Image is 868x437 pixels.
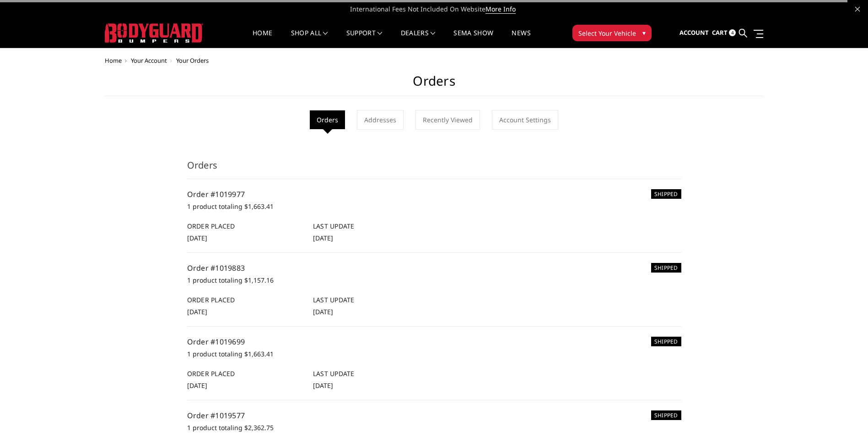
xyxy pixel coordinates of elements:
[187,275,681,286] p: 1 product totaling $1,157.16
[187,158,681,179] h3: Orders
[492,110,558,130] a: Account Settings
[512,30,530,48] a: News
[415,110,480,130] a: Recently Viewed
[310,110,345,129] li: Orders
[346,30,383,48] a: Support
[313,234,333,242] span: [DATE]
[187,381,207,390] span: [DATE]
[578,28,636,38] span: Select Your Vehicle
[651,337,681,346] h6: SHIPPED
[572,25,652,41] button: Select Your Vehicle
[187,337,245,347] a: Order #1019699
[187,295,303,305] h6: Order Placed
[313,369,429,378] h6: Last Update
[176,56,209,65] span: Your Orders
[105,23,203,43] img: BODYGUARD BUMPERS
[485,5,516,14] a: More Info
[131,56,167,65] a: Your Account
[712,21,736,45] a: Cart 4
[679,28,709,37] span: Account
[291,30,328,48] a: shop all
[313,221,429,231] h6: Last Update
[357,110,404,130] a: Addresses
[105,56,122,65] a: Home
[401,30,436,48] a: Dealers
[187,221,303,231] h6: Order Placed
[313,307,333,316] span: [DATE]
[313,381,333,390] span: [DATE]
[187,234,207,242] span: [DATE]
[187,410,245,421] a: Order #1019577
[651,189,681,199] h6: SHIPPED
[642,28,646,38] span: ▾
[651,410,681,420] h6: SHIPPED
[187,189,245,199] a: Order #1019977
[187,422,681,433] p: 1 product totaling $2,362.75
[253,30,272,48] a: Home
[712,28,728,37] span: Cart
[453,30,493,48] a: SEMA Show
[187,307,207,316] span: [DATE]
[187,369,303,378] h6: Order Placed
[187,201,681,212] p: 1 product totaling $1,663.41
[729,29,736,36] span: 4
[313,295,429,305] h6: Last Update
[187,349,681,360] p: 1 product totaling $1,663.41
[679,21,709,45] a: Account
[651,263,681,273] h6: SHIPPED
[187,263,245,273] a: Order #1019883
[105,73,764,96] h1: Orders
